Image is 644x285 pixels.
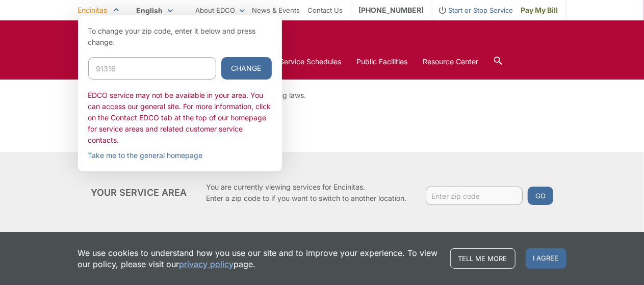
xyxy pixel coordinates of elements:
a: Contact Us [308,5,343,16]
input: Enter zip code [88,57,216,80]
span: Encinitas [78,6,108,14]
a: privacy policy [179,258,234,270]
a: About EDCO [196,5,245,16]
div: EDCO service may not be available in your area. You can access our general site. For more informa... [88,90,272,150]
button: Change [221,57,272,80]
a: News & Events [252,5,300,16]
p: We use cookies to understand how you use our site and to improve your experience. To view our pol... [78,247,440,270]
a: Tell me more [450,248,516,269]
a: Take me to the general homepage [88,150,203,161]
p: To change your zip code, enter it below and press change. [88,25,272,48]
span: English [129,2,181,19]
